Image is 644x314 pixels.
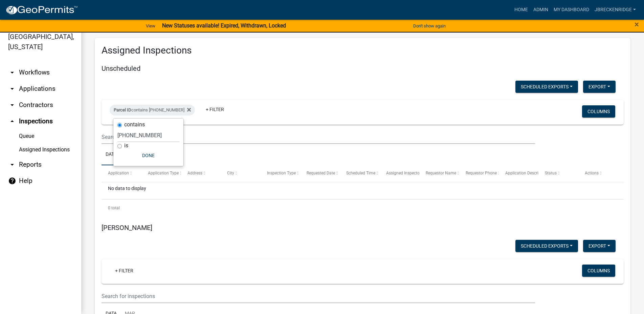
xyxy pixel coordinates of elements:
h5: Unscheduled [102,64,624,72]
datatable-header-cell: Requestor Name [419,165,459,182]
datatable-header-cell: Inspection Type [261,165,300,182]
span: Requestor Phone [466,171,497,175]
datatable-header-cell: City [221,165,260,182]
button: Export [583,240,616,252]
input: Search for inspections [102,289,535,303]
a: Admin [531,3,551,16]
h5: [PERSON_NAME] [102,224,624,232]
a: + Filter [200,103,229,116]
label: contains [124,122,145,127]
datatable-header-cell: Requested Date [300,165,340,182]
span: Application [108,171,129,175]
i: arrow_drop_down [8,85,16,93]
datatable-header-cell: Actions [578,165,618,182]
h3: Assigned Inspections [102,45,624,56]
span: Status [545,171,557,175]
span: Assigned Inspector [386,171,421,175]
datatable-header-cell: Application Description [499,165,538,182]
datatable-header-cell: Address [181,165,221,182]
i: arrow_drop_down [8,68,16,77]
label: is [124,143,128,148]
span: × [635,20,639,29]
a: View [143,20,158,32]
a: + Filter [110,265,139,277]
i: arrow_drop_down [8,101,16,109]
span: Application Type [148,171,179,175]
span: Requestor Name [426,171,456,175]
button: Export [583,81,616,93]
datatable-header-cell: Application [102,165,141,182]
a: Data [102,144,121,166]
span: Inspection Type [267,171,296,175]
button: Done [117,149,179,162]
span: City [227,171,234,175]
i: arrow_drop_down [8,161,16,169]
a: My Dashboard [551,3,592,16]
div: 0 total [102,200,624,216]
button: Scheduled Exports [515,81,578,93]
span: Application Description [505,171,548,175]
span: Address [187,171,202,175]
i: arrow_drop_up [8,117,16,125]
span: Scheduled Time [346,171,375,175]
button: Don't show again [410,20,448,32]
input: Search for inspections [102,130,535,144]
button: Close [635,20,639,28]
datatable-header-cell: Scheduled Time [340,165,379,182]
a: Jbreckenridge [592,3,639,16]
button: Columns [582,105,615,118]
span: Requested Date [307,171,335,175]
i: help [8,177,16,185]
button: Columns [582,265,615,277]
a: Home [512,3,531,16]
datatable-header-cell: Application Type [141,165,181,182]
button: Scheduled Exports [515,240,578,252]
span: Actions [585,171,599,175]
span: Parcel ID [114,107,131,112]
div: contains [PHONE_NUMBER] [110,105,195,116]
strong: New Statuses available! Expired, Withdrawn, Locked [162,22,286,29]
datatable-header-cell: Requestor Phone [459,165,498,182]
div: No data to display [102,182,624,199]
datatable-header-cell: Assigned Inspector [380,165,419,182]
datatable-header-cell: Status [538,165,578,182]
